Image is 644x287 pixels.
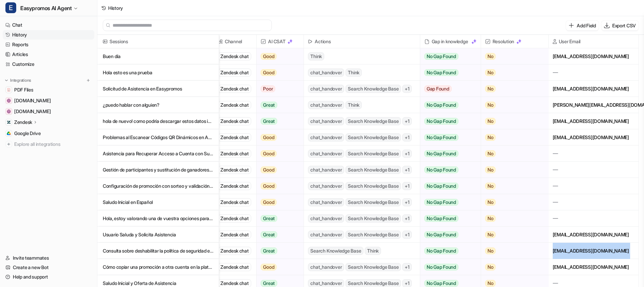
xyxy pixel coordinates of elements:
[345,231,401,239] span: Search Knowledge Base
[103,194,213,210] p: Saludo Inicial en Español
[218,52,251,60] div: Zendesk chat
[481,64,543,81] button: No
[4,78,9,83] img: expand menu
[261,231,277,238] span: Great
[481,113,543,129] button: No
[261,102,277,108] span: Great
[3,20,94,30] a: Chat
[315,35,331,48] h2: Actions
[14,97,51,104] span: [DOMAIN_NAME]
[549,129,639,145] div: [EMAIL_ADDRESS][DOMAIN_NAME]
[259,35,301,48] span: AI CSAT
[103,178,213,194] p: Configuración de promoción con sorteo y validación de ticket de compra
[308,214,344,223] span: chat_handover
[481,259,543,275] button: No
[7,109,11,113] img: www.easypromosapp.com
[308,52,324,60] span: Think
[424,150,458,157] span: No Gap Found
[423,35,478,48] div: Gap in knowledge
[257,243,300,259] button: Great
[308,101,344,109] span: chat_handover
[424,85,452,92] span: Gap Found
[3,85,94,95] a: PDF FilesPDF Files
[308,69,344,77] span: chat_handover
[345,214,401,223] span: Search Knowledge Base
[420,97,476,113] button: No Gap Found
[485,199,496,206] span: No
[424,215,458,222] span: No Gap Found
[481,48,543,64] button: No
[420,129,476,146] button: No Gap Found
[218,214,251,223] div: Zendesk chat
[257,146,300,162] button: Good
[424,231,458,238] span: No Gap Found
[261,280,277,287] span: Great
[217,35,254,48] span: Channel
[424,134,458,141] span: No Gap Found
[14,119,32,126] p: Zendesk
[485,280,496,287] span: No
[601,21,639,30] button: Export CSV
[345,69,362,77] span: Think
[485,264,496,270] span: No
[3,272,94,282] a: Help and support
[420,146,476,162] button: No Gap Found
[3,30,94,40] a: History
[218,133,251,141] div: Zendesk chat
[261,247,277,254] span: Great
[14,86,33,93] span: PDF Files
[424,102,458,108] span: No Gap Found
[481,194,543,210] button: No
[103,64,213,81] p: Hola esto es una prueba
[424,183,458,189] span: No Gap Found
[481,97,543,113] button: No
[14,130,41,137] span: Google Drive
[261,166,277,173] span: Good
[7,99,11,103] img: easypromos-apiref.redoc.ly
[420,227,476,243] button: No Gap Found
[345,133,401,141] span: Search Knowledge Base
[485,85,496,92] span: No
[402,85,412,93] span: + 1
[3,59,94,69] a: Customize
[103,243,213,259] p: Consulta sobre deshabilitar la política de seguridad en la landing page de Easypromos
[218,198,251,206] div: Zendesk chat
[481,210,543,227] button: No
[420,210,476,227] button: No Gap Found
[420,243,476,259] button: No Gap Found
[308,133,344,141] span: chat_handover
[402,117,412,125] span: + 1
[218,247,251,255] div: Zendesk chat
[218,150,251,158] div: Zendesk chat
[402,198,412,206] span: + 1
[3,139,94,149] a: Explore all integrations
[257,178,300,194] button: Good
[14,139,92,150] span: Explore all integrations
[10,78,31,83] p: Integrations
[103,146,213,162] p: Asistencia para Recuperar Acceso a Cuenta con Suscripción Mensual
[549,48,639,64] div: [EMAIL_ADDRESS][DOMAIN_NAME]
[261,199,277,206] span: Good
[424,53,458,60] span: No Gap Found
[420,178,476,194] button: No Gap Found
[424,247,458,254] span: No Gap Found
[3,263,94,272] a: Create a new Bot
[420,48,476,64] button: No Gap Found
[402,231,412,239] span: + 1
[261,85,275,92] span: Poor
[481,129,543,146] button: No
[424,264,458,270] span: No Gap Found
[402,150,412,158] span: + 1
[3,77,33,84] button: Integrations
[308,117,344,125] span: chat_handover
[308,263,344,271] span: chat_handover
[481,146,543,162] button: No
[402,133,412,141] span: + 1
[218,166,251,174] div: Zendesk chat
[261,150,277,157] span: Good
[345,117,401,125] span: Search Knowledge Base
[549,227,639,242] div: [EMAIL_ADDRESS][DOMAIN_NAME]
[420,194,476,210] button: No Gap Found
[402,182,412,190] span: + 1
[5,2,16,13] span: E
